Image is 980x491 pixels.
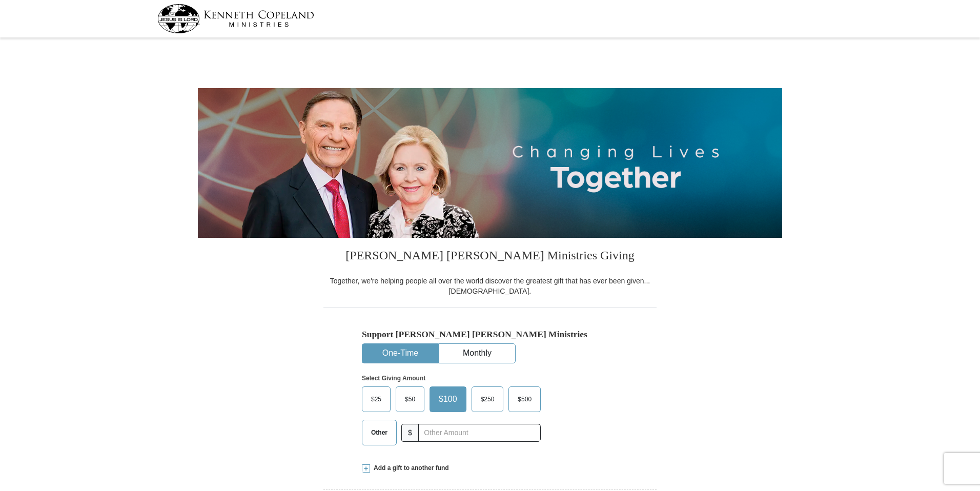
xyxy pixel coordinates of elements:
div: Together, we're helping people all over the world discover the greatest gift that has ever been g... [323,276,657,296]
button: One-Time [362,344,438,363]
span: $250 [476,392,500,407]
h5: Support [PERSON_NAME] [PERSON_NAME] Ministries [362,329,618,340]
span: Add a gift to another fund [370,464,449,473]
strong: Select Giving Amount [362,375,425,382]
input: Other Amount [418,424,541,442]
img: kcm-header-logo.svg [157,4,314,33]
span: $100 [434,392,462,407]
span: $50 [400,392,420,407]
button: Monthly [439,344,515,363]
h3: [PERSON_NAME] [PERSON_NAME] Ministries Giving [323,238,657,276]
span: $ [401,424,419,442]
span: $25 [366,392,386,407]
span: Other [366,425,393,440]
span: $500 [513,392,537,407]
